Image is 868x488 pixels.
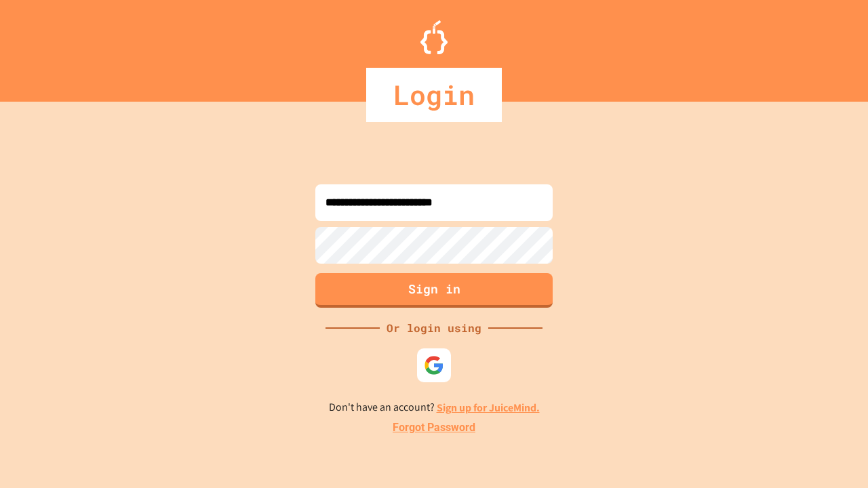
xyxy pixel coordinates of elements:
div: Login [366,68,502,122]
a: Forgot Password [393,420,475,436]
p: Don't have an account? [329,399,540,416]
a: Sign up for JuiceMind. [437,401,540,415]
div: Or login using [380,320,488,336]
img: Logo.svg [420,20,448,54]
img: google-icon.svg [424,355,444,375]
button: Sign in [315,273,553,308]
